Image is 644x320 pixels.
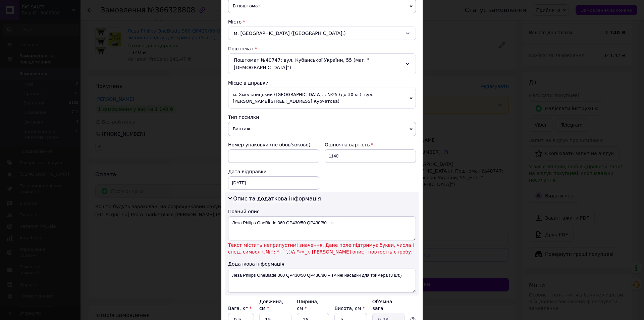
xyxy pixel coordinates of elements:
[228,18,416,25] div: Місто
[228,168,319,175] div: Дата відправки
[325,141,416,148] div: Оціночна вартість
[228,216,416,240] textarea: Леза Philips OneBlade 360 QP430/50 QP430/80 – з...
[228,242,416,255] span: Текст містить неприпустимі значення. Дане поле підтримує букви, числа і спец. символ (.№;!:'*+`’,...
[372,298,405,312] div: Об'ємна вага
[228,88,416,108] span: м. Хмельницький ([GEOGRAPHIC_DATA].): №25 (до 30 кг): вул. [PERSON_NAME][STREET_ADDRESS] Курчатова)
[228,141,319,148] div: Номер упаковки (не обов'язково)
[228,53,416,74] div: Поштомат №40747: вул. Кубанської України, 55 (маг. "[DEMOGRAPHIC_DATA]")
[259,299,283,311] label: Довжина, см
[228,122,416,136] span: Вантаж
[228,45,416,52] div: Поштомат
[228,261,416,267] div: Додаткова інформація
[297,299,318,311] label: Ширина, см
[228,115,259,120] span: Тип посилки
[233,195,321,202] span: Опис та додаткова інформація
[228,269,416,293] textarea: Леза Philips OneBlade 360 QP430/50 QP430/80 – змінні насадки для тримера (3 шт.)
[334,306,365,311] label: Висота, см
[228,27,416,40] div: м. [GEOGRAPHIC_DATA] ([GEOGRAPHIC_DATA].)
[228,80,269,86] span: Місце відправки
[228,306,252,311] label: Вага, кг
[228,208,416,215] div: Повний опис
